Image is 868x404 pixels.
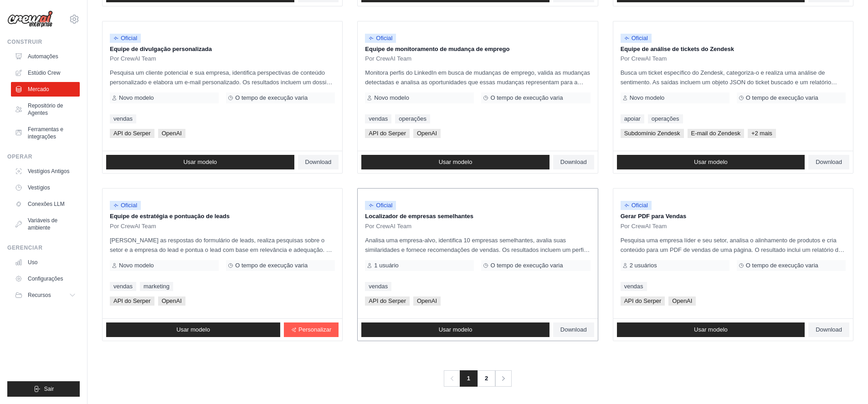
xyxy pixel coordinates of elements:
font: Download [560,326,587,333]
a: Usar modelo [617,322,805,337]
font: Monitora perfis do LinkedIn em busca de mudanças de emprego, valida as mudanças detectadas e anal... [365,69,590,115]
a: Usar modelo [361,155,550,169]
font: Automações [28,53,58,60]
font: Mercado [28,86,49,92]
font: Por CrewAI Team [621,223,667,230]
font: Pesquisa um cliente potencial e sua empresa, identifica perspectivas de conteúdo personalizado e ... [110,69,333,115]
a: Usar modelo [106,155,294,169]
font: Equipe de estratégia e pontuação de leads [110,213,230,220]
font: Pesquisa uma empresa líder e seu setor, analisa o alinhamento de produtos e cria conteúdo para um... [621,237,844,272]
a: Download [298,155,339,169]
a: vendas [110,114,136,123]
font: OpenAI [417,297,437,304]
font: O tempo de execução varia [746,262,818,269]
a: vendas [621,282,647,291]
iframe: Widget de bate-papo [822,360,868,404]
font: Operar [7,153,32,160]
a: operações [648,114,683,123]
font: Configurações [28,276,63,282]
a: apoiar [621,114,644,123]
a: operações [395,114,430,123]
a: Ferramentas e integrações [11,122,80,144]
font: operações [399,115,426,122]
a: vendas [365,114,391,123]
font: vendas [113,115,133,122]
font: vendas [624,283,643,290]
font: Download [816,326,842,333]
a: vendas [110,282,136,291]
font: Novo modelo [630,94,665,101]
font: OpenAI [162,297,182,304]
font: OpenAI [417,130,437,137]
font: Oficial [376,202,392,209]
font: Download [305,159,332,165]
a: Download [553,155,594,169]
font: Busca um ticket específico do Zendesk, categoriza-o e realiza uma análise de sentimento. As saída... [621,69,838,105]
font: vendas [113,283,133,290]
a: Personalizar [284,322,339,337]
a: Variáveis ​​de ambiente [11,213,80,235]
a: Usar modelo [106,322,280,337]
font: operações [652,115,679,122]
font: O tempo de execução varia [235,262,308,269]
font: API do Serper [369,130,406,137]
font: Novo modelo [119,94,154,101]
font: Ferramentas e integrações [28,126,63,140]
font: Download [560,159,587,165]
font: Subdomínio Zendesk [624,130,680,137]
font: Novo modelo [374,94,409,101]
font: OpenAI [162,130,182,137]
a: Vestígios Antigos [11,164,80,179]
font: Por CrewAI Team [110,223,156,230]
button: Sair [7,381,80,397]
font: Usar modelo [176,326,210,333]
font: Equipe de divulgação personalizada [110,46,212,52]
a: Vestígios [11,180,80,195]
font: Repositório de Agentes [28,102,63,116]
font: Por CrewAI Team [110,55,156,62]
font: Conexões LLM [28,201,65,207]
font: marketing [144,283,169,290]
font: Variáveis ​​de ambiente [28,217,57,231]
font: Analisa uma empresa-alvo, identifica 10 empresas semelhantes, avalia suas similaridades e fornece... [365,237,590,272]
font: O tempo de execução varia [490,262,563,269]
a: vendas [365,282,391,291]
font: 1 [467,375,470,382]
font: API do Serper [113,130,151,137]
font: Usar modelo [694,159,728,165]
font: Recursos [28,292,51,298]
font: Oficial [632,202,648,209]
font: Gerar PDF para Vendas [621,213,687,220]
font: Download [816,159,842,165]
font: Oficial [632,35,648,41]
font: API do Serper [369,297,406,304]
font: O tempo de execução varia [490,94,563,101]
font: O tempo de execução varia [235,94,308,101]
a: 2 [477,370,495,387]
a: Download [808,322,849,337]
font: API do Serper [624,297,662,304]
font: [PERSON_NAME] as respostas do formulário de leads, realiza pesquisas sobre o setor e a empresa do... [110,237,334,282]
font: Usar modelo [439,326,473,333]
font: O tempo de execução varia [746,94,818,101]
font: Por CrewAI Team [621,55,667,62]
a: Repositório de Agentes [11,98,80,120]
a: Download [808,155,849,169]
a: Automações [11,49,80,64]
button: Recursos [11,288,80,302]
font: 2 usuários [630,262,657,269]
a: Configurações [11,271,80,286]
a: Download [553,322,594,337]
font: Construir [7,39,42,45]
nav: Paginação [444,370,512,387]
font: Usar modelo [183,159,217,165]
a: Mercado [11,82,80,97]
font: vendas [369,115,388,122]
font: Oficial [121,35,137,41]
font: Usar modelo [439,159,473,165]
font: Oficial [121,202,137,209]
a: Usar modelo [361,322,550,337]
font: apoiar [624,115,641,122]
a: Usar modelo [617,155,805,169]
font: Oficial [376,35,392,41]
